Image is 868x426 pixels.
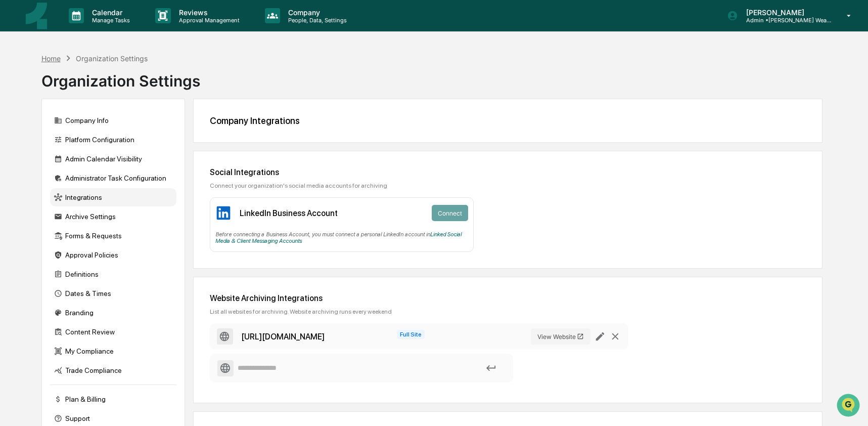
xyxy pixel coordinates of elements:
[531,328,590,345] button: View Website
[50,169,176,187] div: Administrator Task Configuration
[76,54,148,63] div: Organization Settings
[6,123,69,142] a: 🖐️Preclearance
[20,127,65,138] span: Preclearance
[50,323,176,341] div: Content Review
[50,227,176,245] div: Forms & Requests
[50,265,176,283] div: Definitions
[397,330,425,339] span: Full Site
[50,304,176,322] div: Branding
[83,127,125,138] span: Attestations
[10,148,18,156] div: 🔎
[10,21,184,37] p: How can we help?
[71,171,122,179] a: Powered byPylon
[41,64,200,90] div: Organization Settings
[280,17,352,24] p: People, Data, Settings
[34,88,128,96] div: We're available if you need us!
[50,390,176,408] div: Plan & Billing
[20,147,64,157] span: Data Lookup
[210,182,806,189] div: Connect your organization's social media accounts for archiving
[240,208,338,218] div: LinkedIn Business Account
[241,332,325,342] div: https://teppwealth.com/
[738,17,832,24] p: Admin • [PERSON_NAME] Wealth Management
[172,80,184,93] button: Start new chat
[210,115,806,126] div: Company Integrations
[24,2,49,30] img: logo
[836,393,863,420] iframe: Open customer support
[210,308,806,315] div: List all websites for archiving. Website archiving runs every weekend
[280,8,352,17] p: Company
[84,17,135,24] p: Manage Tasks
[215,205,232,221] img: LinkedIn Business Account Icon
[210,167,806,177] div: Social Integrations
[101,172,122,179] span: Pylon
[84,8,135,17] p: Calendar
[50,284,176,303] div: Dates & Times
[215,227,468,244] div: Before connecting a Business Account, you must connect a personal LinkedIn account in
[73,129,81,137] div: 🗄️
[41,54,61,63] div: Home
[50,111,176,130] div: Company Info
[210,293,806,303] div: Website Archiving Integrations
[171,8,245,17] p: Reviews
[6,143,68,161] a: 🔎Data Lookup
[432,205,468,221] button: Connect
[50,131,176,149] div: Platform Configuration
[50,150,176,168] div: Admin Calendar Visibility
[50,207,176,226] div: Archive Settings
[10,77,28,96] img: 1746055101610-c473b297-6a78-478c-a979-82029cc54cd1
[10,129,18,137] div: 🖐️
[50,188,176,206] div: Integrations
[50,342,176,360] div: My Compliance
[34,77,166,88] div: Start new chat
[50,246,176,264] div: Approval Policies
[738,8,832,17] p: [PERSON_NAME]
[50,361,176,379] div: Trade Compliance
[171,17,245,24] p: Approval Management
[69,123,129,142] a: 🗄️Attestations
[215,231,462,244] a: Linked Social Media & Client Messaging Accounts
